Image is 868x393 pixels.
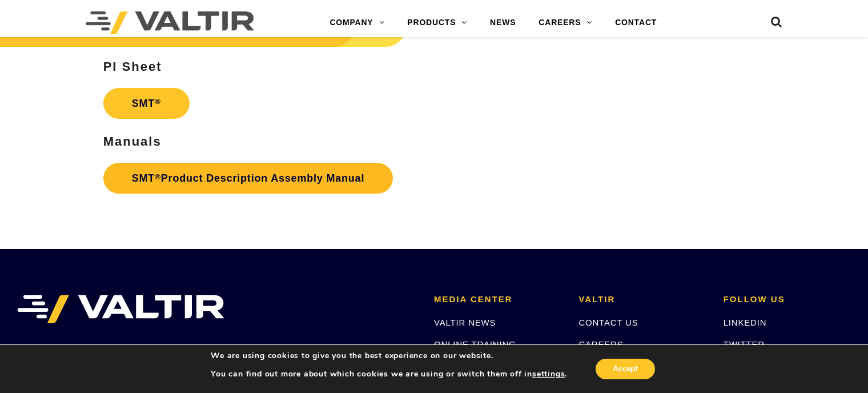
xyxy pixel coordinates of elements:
button: Accept [596,359,655,379]
a: CAREERS [527,11,604,34]
a: CONTACT [604,11,668,34]
p: You can find out more about which cookies we are using or switch them off in . [211,369,567,379]
h2: MEDIA CENTER [434,295,561,304]
strong: PI Sheet [103,59,162,74]
a: VALTIR NEWS [434,318,496,327]
p: We are using cookies to give you the best experience on our website. [211,351,567,361]
strong: Manuals [103,134,162,149]
a: COMPANY [318,11,396,34]
a: PRODUCTS [396,11,479,34]
img: Valtir [86,11,254,34]
img: VALTIR [17,295,224,323]
h2: FOLLOW US [724,295,851,304]
sup: ® [155,173,161,181]
a: SMT®Product Description Assembly Manual [103,163,393,194]
h2: VALTIR [578,295,706,304]
sup: ® [155,97,161,106]
a: LINKEDIN [724,318,767,327]
a: CAREERS [578,339,623,349]
a: TWITTER [724,339,765,349]
a: SMT® [103,88,190,119]
a: ONLINE TRAINING [434,339,516,349]
button: settings [532,369,565,379]
a: NEWS [479,11,527,34]
a: CONTACT US [578,318,638,327]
